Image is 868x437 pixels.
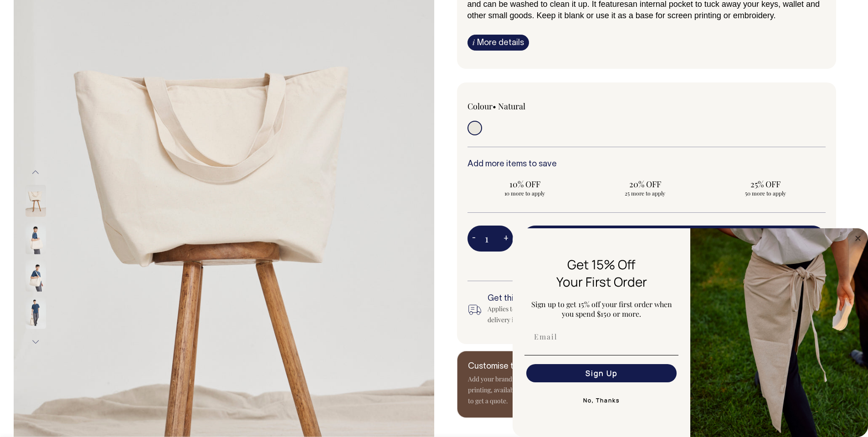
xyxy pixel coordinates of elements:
[29,332,42,352] button: Next
[592,179,698,190] span: 20% OFF
[690,228,868,437] img: 5e34ad8f-4f05-4173-92a8-ea475ee49ac9.jpeg
[467,230,480,248] button: -
[524,391,678,410] button: No, Thanks
[708,176,823,200] input: 25% OFF 50 more to apply
[713,190,818,197] span: 50 more to apply
[592,190,698,197] span: 25 more to apply
[488,294,663,303] h6: Get this by [DATE]
[526,328,677,346] input: Email
[522,226,826,251] button: Add to bill —AUD30.00
[853,233,863,244] button: Close dialog
[26,297,46,329] img: natural
[531,299,672,319] span: Sign up to get 15% off your first order when you spend $150 or more.
[472,179,578,190] span: 10% OFF
[713,179,818,190] span: 25% OFF
[556,273,647,290] span: Your First Order
[473,37,475,47] span: i
[29,162,42,182] button: Previous
[513,228,868,437] div: FLYOUT Form
[26,222,46,254] img: natural
[499,230,513,248] button: +
[468,362,614,371] h6: Customise this product
[588,176,703,200] input: 20% OFF 25 more to apply
[488,303,663,325] div: Applies to orders delivered in Australian metro areas. For all delivery information, .
[526,364,677,382] button: Sign Up
[467,35,529,51] a: iMore details
[567,256,636,273] span: Get 15% Off
[468,374,614,406] p: Add your branding with embroidery and screen printing, available on quantities over 25. Contact u...
[467,160,826,169] h6: Add more items to save
[26,185,46,217] img: natural
[467,176,582,200] input: 10% OFF 10 more to apply
[524,355,678,355] img: underline
[498,101,525,112] label: Natural
[467,101,611,112] div: Colour
[493,101,496,112] span: •
[472,190,578,197] span: 10 more to apply
[26,260,46,292] img: natural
